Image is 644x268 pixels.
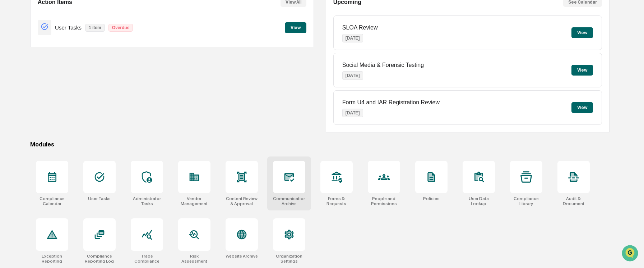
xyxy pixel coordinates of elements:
[178,254,210,264] div: Risk Assessment
[342,99,440,106] p: Form U4 and IAR Registration Review
[7,91,13,97] div: 🖐️
[131,196,163,206] div: Administrator Tasks
[131,254,163,264] div: Trade Compliance
[19,33,119,40] input: Clear
[510,196,542,206] div: Compliance Library
[30,141,610,148] div: Modules
[108,24,133,32] p: Overdue
[59,91,89,98] span: Attestations
[226,254,258,259] div: Website Archive
[71,122,87,127] span: Pylon
[52,91,58,97] div: 🗄️
[463,196,495,206] div: User Data Lookup
[285,22,306,33] button: View
[368,196,400,206] div: People and Permissions
[342,71,363,80] p: [DATE]
[571,102,593,113] button: View
[122,57,131,66] button: Start new chat
[423,196,440,201] div: Policies
[83,254,116,264] div: Compliance Reporting Log
[342,62,424,68] p: Social Media & Forensic Testing
[342,24,378,31] p: SLOA Review
[14,91,46,98] span: Preclearance
[7,15,131,27] p: How can we help?
[24,62,91,68] div: We're available if you need us!
[178,196,210,206] div: Vendor Management
[571,65,593,76] button: View
[273,196,305,206] div: Communications Archive
[320,196,353,206] div: Forms & Requests
[342,109,363,117] p: [DATE]
[14,104,45,112] span: Data Lookup
[49,88,92,101] a: 🗄️Attestations
[88,196,111,201] div: User Tasks
[85,24,105,32] p: 1 item
[7,105,13,111] div: 🔎
[226,196,258,206] div: Content Review & Approval
[571,27,593,38] button: View
[273,254,305,264] div: Organization Settings
[36,196,68,206] div: Compliance Calendar
[4,88,49,101] a: 🖐️Preclearance
[285,24,306,31] a: View
[7,55,20,68] img: 1746055101610-c473b297-6a78-478c-a979-82029cc54cd1
[342,34,363,42] p: [DATE]
[51,122,87,127] a: Powered byPylon
[621,244,640,264] iframe: Open customer support
[557,196,590,206] div: Audit & Document Logs
[4,101,48,114] a: 🔎Data Lookup
[36,254,68,264] div: Exception Reporting
[55,24,82,31] p: User Tasks
[24,55,118,62] div: Start new chat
